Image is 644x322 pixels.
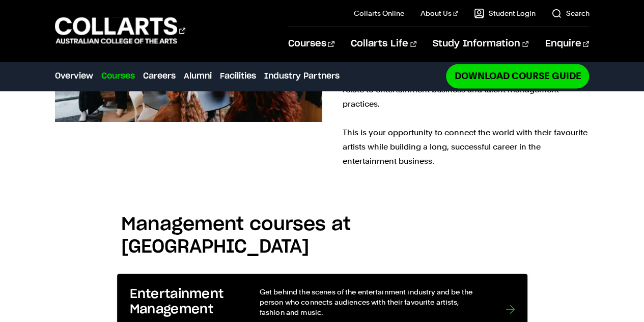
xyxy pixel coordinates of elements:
[446,64,589,88] a: Download Course Guide
[143,70,176,82] a: Careers
[129,287,238,318] h3: Entertainment Management
[354,8,404,18] a: Collarts Online
[288,27,334,61] a: Courses
[121,213,523,258] h2: Management courses at [GEOGRAPHIC_DATA]
[351,27,416,61] a: Collarts Life
[474,8,535,18] a: Student Login
[55,16,185,45] div: Go to homepage
[545,27,589,61] a: Enquire
[184,70,212,82] a: Alumni
[101,70,135,82] a: Courses
[264,70,340,82] a: Industry Partners
[55,70,93,82] a: Overview
[433,27,528,61] a: Study Information
[220,70,256,82] a: Facilities
[259,287,485,318] p: Get behind the scenes of the entertainment industry and be the person who connects audiences with...
[343,26,590,168] p: The entertainment industry has never been so competitive. For artists and their art to be seen, s...
[551,8,589,18] a: Search
[421,8,458,18] a: About Us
